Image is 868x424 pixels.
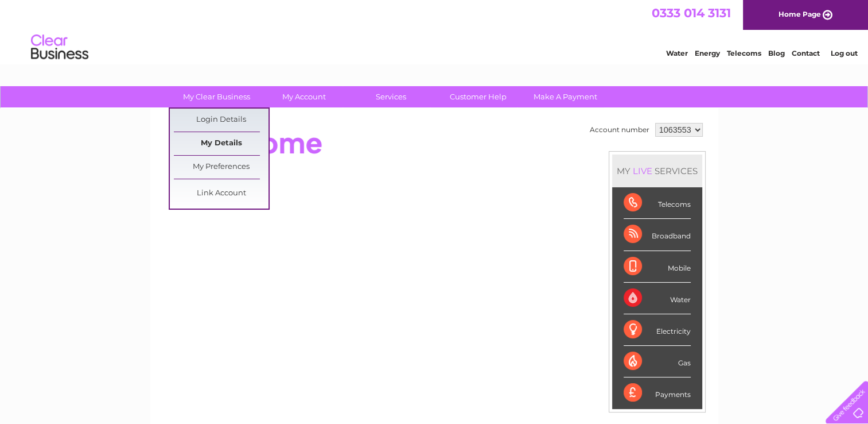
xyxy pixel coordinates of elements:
[174,132,268,155] a: My Details
[587,120,652,140] td: Account number
[830,49,857,57] a: Log out
[630,165,655,176] div: LIVE
[768,49,785,57] a: Blog
[431,86,526,107] a: Customer Help
[164,6,706,56] div: Clear Business is a trading name of Verastar Limited (registered in [GEOGRAPHIC_DATA] No. 3667643...
[174,182,268,205] a: Link Account
[695,49,720,57] a: Energy
[169,86,264,107] a: My Clear Business
[256,86,351,107] a: My Account
[518,86,613,107] a: Make A Payment
[624,314,691,346] div: Electricity
[792,49,820,57] a: Contact
[344,86,438,107] a: Services
[666,49,688,57] a: Water
[624,219,691,250] div: Broadband
[624,377,691,408] div: Payments
[727,49,761,57] a: Telecoms
[624,251,691,283] div: Mobile
[624,346,691,377] div: Gas
[624,283,691,314] div: Water
[652,6,731,20] a: 0333 014 3131
[624,187,691,219] div: Telecoms
[612,155,702,187] div: MY SERVICES
[174,109,268,132] a: Login Details
[174,156,268,179] a: My Preferences
[30,30,89,65] img: logo.png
